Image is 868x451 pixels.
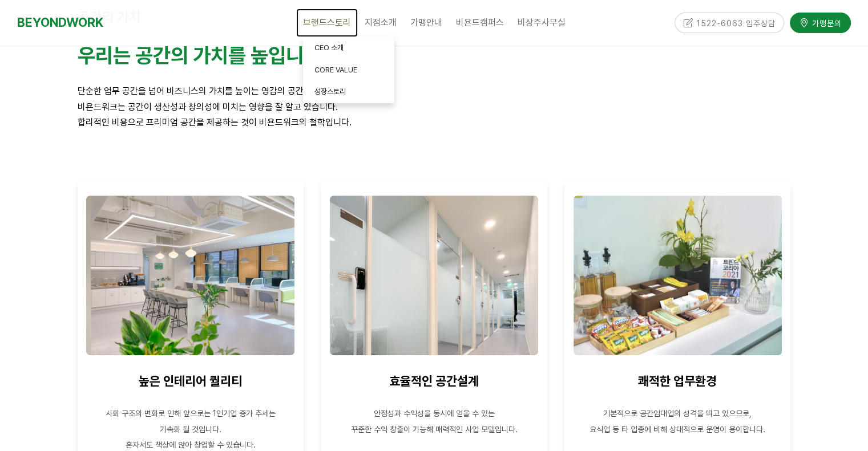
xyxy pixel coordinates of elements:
[303,81,394,103] a: 성장스토리
[296,9,358,37] a: 브랜드스토리
[511,9,572,37] a: 비상주사무실
[456,17,504,28] span: 비욘드캠퍼스
[314,87,346,96] span: 성장스토리
[365,17,397,28] span: 지점소개
[86,196,294,355] img: 7cf4f1c1b9310.jpg
[350,425,517,434] span: 꾸준한 수익 창출이 가능해 매력적인 사업 모델입니다.
[518,17,566,28] span: 비상주사무실
[330,196,538,355] img: 0644c10963dc0.jpg
[126,440,256,449] span: 혼자서도 책상에 앉아 창업할 수 있습니다.
[303,17,351,28] span: 브랜드스토리
[314,43,344,52] span: CEO 소개
[449,9,511,37] a: 비욘드캠퍼스
[358,9,403,37] a: 지점소개
[389,373,479,388] strong: 효율적인 공간설계
[603,409,752,418] span: 기본적으로 공간임대업의 성격을 띄고 있으므로,
[403,9,449,37] a: 가맹안내
[106,409,276,418] span: 사회 구조의 변화로 인해 앞으로는 1인기업 증가 추세는
[78,43,326,68] strong: 우리는 공간의 가치를 높입니다.
[303,37,394,59] a: CEO 소개
[78,115,791,130] p: 합리적인 비용으로 프리미엄 공간을 제공하는 것이 비욘드워크의 철학입니다.
[574,196,782,355] img: a4716c3f373e4.jpg
[78,99,791,115] p: 비욘드워크는 공간이 생산성과 창의성에 미치는 영향을 잘 알고 있습니다.
[139,373,242,388] span: 높은 인테리어 퀄리티
[590,425,765,434] span: 요식업 등 타 업종에 비해 상대적으로 운영이 용이합니다.
[17,12,103,33] a: BEYONDWORK
[303,59,394,82] a: CORE VALUE
[790,13,851,32] a: 가맹문의
[314,66,357,74] span: CORE VALUE
[373,409,494,418] span: 안정성과 수익성을 동시에 얻을 수 있는
[410,17,442,28] span: 가맹안내
[638,373,717,388] strong: 쾌적한 업무환경
[78,83,791,99] p: 단순한 업무 공간을 넘어 비즈니스의 가치를 높이는 영감의 공간을 만듭니다.
[160,425,221,434] span: 가속화 될 것입니다.
[809,17,842,29] span: 가맹문의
